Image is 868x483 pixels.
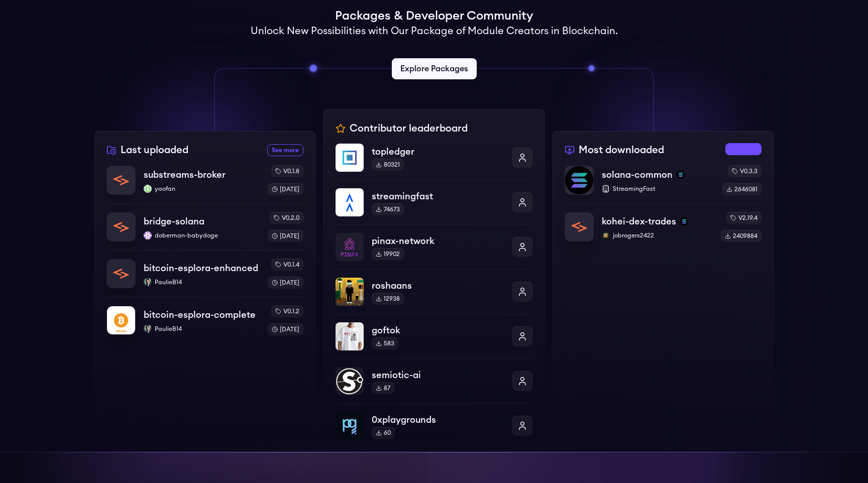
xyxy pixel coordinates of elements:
a: Explore Packages [392,58,477,79]
div: 2646081 [722,183,762,195]
a: roshaansroshaans12938 [336,269,532,314]
a: bitcoin-esplora-enhancedbitcoin-esplora-enhancedPaulieB14PaulieB14v0.1.4[DATE] [106,250,303,297]
img: solana [680,217,688,225]
p: goftok [372,323,504,337]
p: bridge-solana [144,214,204,228]
img: substreams-broker [107,166,135,194]
img: PaulieB14 [144,325,152,333]
div: v0.3.3 [728,165,762,177]
div: 2409884 [721,230,762,242]
img: roshaans [336,278,364,306]
div: [DATE] [268,323,303,335]
p: 0xplaygrounds [372,413,504,427]
p: semiotic-ai [372,368,504,382]
img: bridge-solana [107,213,135,241]
h2: Unlock New Possibilities with Our Package of Module Creators in Blockchain. [251,24,618,38]
p: PaulieB14 [144,278,260,286]
a: semiotic-aisemiotic-ai87 [336,358,532,403]
div: v0.1.2 [271,305,303,317]
img: yaofan [144,185,152,193]
a: streamingfaststreamingfast74673 [336,180,532,224]
p: topledger [372,145,504,159]
a: substreams-brokersubstreams-brokeryaofanyaofanv0.1.8[DATE] [106,165,303,203]
div: 19902 [372,248,404,260]
a: bridge-solanabridge-solanadoberman-babydogedoberman-babydogev0.2.0[DATE] [106,203,303,250]
p: doberman-babydoge [144,231,260,239]
img: jobrogers2422 [602,231,610,239]
a: See more most downloaded packages [725,143,762,155]
a: pinax-networkpinax-network19902 [336,224,532,269]
div: 87 [372,382,394,394]
a: solana-commonsolana-commonsolanaStreamingFastv0.3.32646081 [565,165,762,203]
a: See more recently uploaded packages [267,144,303,156]
a: topledgertopledger80321 [336,144,532,180]
img: solana [677,171,685,179]
p: jobrogers2422 [602,231,713,239]
div: [DATE] [268,183,303,195]
p: substreams-broker [144,168,226,182]
img: bitcoin-esplora-complete [107,306,135,334]
img: solana-common [565,166,593,194]
a: 0xplaygrounds0xplaygrounds60 [336,403,532,440]
p: kohei-dex-trades [602,214,676,228]
img: streamingfast [336,188,364,216]
div: v0.2.0 [270,212,303,224]
p: bitcoin-esplora-complete [144,308,256,322]
p: roshaans [372,279,504,293]
img: goftok [336,322,364,350]
p: PaulieB14 [144,325,260,333]
img: PaulieB14 [144,278,152,286]
p: streamingfast [372,189,504,203]
div: 12938 [372,293,404,305]
div: [DATE] [268,277,303,289]
div: 80321 [372,159,404,171]
a: bitcoin-esplora-completebitcoin-esplora-completePaulieB14PaulieB14v0.1.2[DATE] [106,297,303,335]
p: pinax-network [372,234,504,248]
div: [DATE] [268,230,303,242]
img: doberman-babydoge [144,231,152,239]
p: solana-common [602,168,673,182]
img: pinax-network [336,233,364,261]
p: yaofan [144,185,260,193]
div: v0.1.4 [271,259,303,271]
div: 74673 [372,203,404,215]
a: kohei-dex-tradeskohei-dex-tradessolanajobrogers2422jobrogers2422v2.19.42409884 [565,203,762,242]
a: goftokgoftok583 [336,314,532,358]
img: semiotic-ai [336,367,364,395]
p: bitcoin-esplora-enhanced [144,261,258,275]
img: topledger [336,144,364,172]
p: StreamingFast [602,185,714,193]
img: 0xplaygrounds [336,412,364,440]
h1: Packages & Developer Community [335,8,533,24]
div: v2.19.4 [726,212,762,224]
div: v0.1.8 [271,165,303,177]
img: bitcoin-esplora-enhanced [107,260,135,288]
div: 583 [372,337,398,349]
div: 60 [372,427,395,439]
img: kohei-dex-trades [565,213,593,241]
